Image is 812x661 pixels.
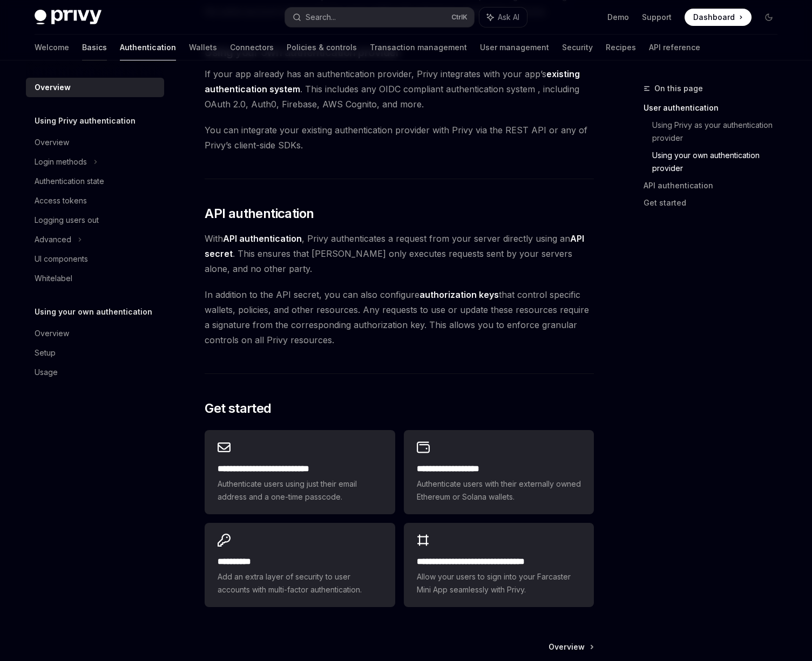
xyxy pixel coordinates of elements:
[35,214,99,227] div: Logging users out
[35,272,72,285] div: Whitelabel
[26,210,164,230] a: Logging users out
[35,175,104,188] div: Authentication state
[82,35,107,60] a: Basics
[451,13,468,22] span: Ctrl K
[26,324,164,343] a: Overview
[562,35,593,60] a: Security
[205,205,314,222] span: API authentication
[26,249,164,269] a: UI components
[607,12,629,23] a: Demo
[760,9,777,26] button: Toggle dark mode
[26,78,164,97] a: Overview
[35,35,69,60] a: Welcome
[205,66,594,112] span: If your app already has an authentication provider, Privy integrates with your app’s . This inclu...
[644,177,786,194] a: API authentication
[35,194,87,207] div: Access tokens
[205,287,594,347] span: In addition to the API secret, you can also configure that control specific wallets, policies, an...
[35,253,88,265] div: UI components
[652,117,786,147] a: Using Privy as your authentication provider
[205,400,271,417] span: Get started
[223,233,302,244] strong: API authentication
[35,233,71,246] div: Advanced
[230,35,274,60] a: Connectors
[218,570,382,596] span: Add an extra layer of security to user accounts with multi-factor authentication.
[218,478,382,503] span: Authenticate users using just their email address and a one-time passcode.
[644,194,786,212] a: Get started
[35,327,69,340] div: Overview
[35,81,71,94] div: Overview
[35,114,136,127] h5: Using Privy authentication
[419,289,499,300] strong: authorization keys
[306,11,336,24] div: Search...
[693,12,735,23] span: Dashboard
[480,35,549,60] a: User management
[404,430,594,514] a: **** **** **** ****Authenticate users with their externally owned Ethereum or Solana wallets.
[370,35,467,60] a: Transaction management
[606,35,636,60] a: Recipes
[549,642,585,652] span: Overview
[26,363,164,382] a: Usage
[205,231,594,276] span: With , Privy authenticates a request from your server directly using an . This ensures that [PERS...
[654,82,703,95] span: On this page
[652,147,786,177] a: Using your own authentication provider
[685,9,752,26] a: Dashboard
[26,133,164,152] a: Overview
[644,99,786,117] a: User authentication
[26,343,164,363] a: Setup
[287,35,357,60] a: Policies & controls
[35,155,87,168] div: Login methods
[120,35,176,60] a: Authentication
[417,570,581,596] span: Allow your users to sign into your Farcaster Mini App seamlessly with Privy.
[549,642,593,652] a: Overview
[35,136,69,149] div: Overview
[205,523,395,607] a: **** *****Add an extra layer of security to user accounts with multi-factor authentication.
[26,269,164,288] a: Whitelabel
[35,305,152,318] h5: Using your own authentication
[417,478,581,503] span: Authenticate users with their externally owned Ethereum or Solana wallets.
[35,346,56,359] div: Setup
[649,35,700,60] a: API reference
[35,10,101,25] img: dark logo
[26,191,164,210] a: Access tokens
[189,35,217,60] a: Wallets
[26,172,164,191] a: Authentication state
[205,122,594,153] span: You can integrate your existing authentication provider with Privy via the REST API or any of Pri...
[642,12,672,23] a: Support
[285,8,474,27] button: Search...CtrlK
[35,366,58,379] div: Usage
[479,8,527,27] button: Ask AI
[498,12,519,23] span: Ask AI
